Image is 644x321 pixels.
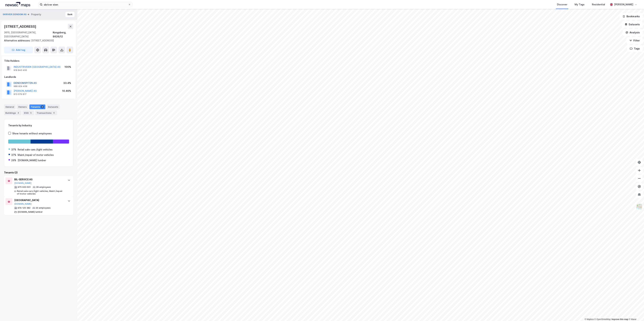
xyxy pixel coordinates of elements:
[36,186,51,189] div: 28 employees
[18,207,30,209] div: 974 125 382
[623,29,643,36] button: Analysis
[29,104,45,109] div: Tenants
[18,158,46,162] div: [DOMAIN_NAME] lumber
[14,69,27,72] div: 918 843 450
[14,203,32,205] button: [DOMAIN_NAME]
[17,104,28,109] div: Owners
[4,39,31,42] span: Alternative addresses:
[627,45,643,52] button: Tags
[3,13,27,16] button: SKRIVER EIENDOM AS
[14,177,64,181] div: BIL-SERVICE AS
[622,21,643,28] button: Datasets
[4,31,53,39] div: 3610, [GEOGRAPHIC_DATA], [GEOGRAPHIC_DATA]
[36,207,51,209] div: 20 employees
[18,211,43,213] div: [DOMAIN_NAME] lumber
[612,318,628,320] a: Improve this map
[4,59,73,63] div: Title Holders
[4,24,37,29] div: [STREET_ADDRESS]
[5,2,30,7] img: logo.a4113a55bc3d86da70a041830d287a7e.svg
[8,123,69,127] div: Tenants by Industry
[575,3,585,7] div: My Tags
[614,3,633,7] div: [PERSON_NAME]
[620,13,643,20] button: Bookmarks
[4,47,33,53] button: Add tag
[23,111,34,115] div: ESG
[4,171,73,175] div: Tenants (2)
[594,318,611,320] a: OpenStreetMap
[4,111,21,115] div: Buildings
[17,190,64,195] div: Retail sale cars /light vehicles, Maint./repair of motor vehicles
[4,104,15,109] div: General
[17,111,20,115] div: 4
[11,153,16,157] div: 37%
[636,203,642,210] img: Z
[4,75,73,79] div: Landlords
[11,148,16,152] div: 37%
[47,104,60,109] div: Datasets
[65,65,71,69] div: 100%
[585,318,594,320] a: Mapbox
[557,3,567,7] div: Discover
[592,3,605,7] div: Residential
[35,111,57,115] div: Transactions
[18,186,31,189] div: 975 933 601
[18,153,54,157] div: Maint./repair of motor vehicles
[4,39,71,43] div: [STREET_ADDRESS]
[12,131,52,136] div: Show tenants without employees
[52,111,56,115] div: 8
[65,12,75,17] button: Back
[53,31,73,39] div: Kongsberg, 8626/12
[14,85,27,88] div: 988 924 458
[42,2,128,7] input: Search by address, cadastre, landlords, tenants or people
[627,37,643,44] button: Filter
[18,148,53,152] div: Retail sale cars /light vehicles
[31,12,41,16] div: Property
[627,305,644,321] iframe: Chat Widget
[63,81,71,85] div: 33.4%
[14,182,32,184] button: [DOMAIN_NAME]
[14,198,64,202] div: [GEOGRAPHIC_DATA]
[14,93,26,96] div: 913 079 817
[41,105,44,109] div: 2
[11,158,16,162] div: 26%
[62,89,71,93] div: 10.46%
[29,111,33,115] div: 5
